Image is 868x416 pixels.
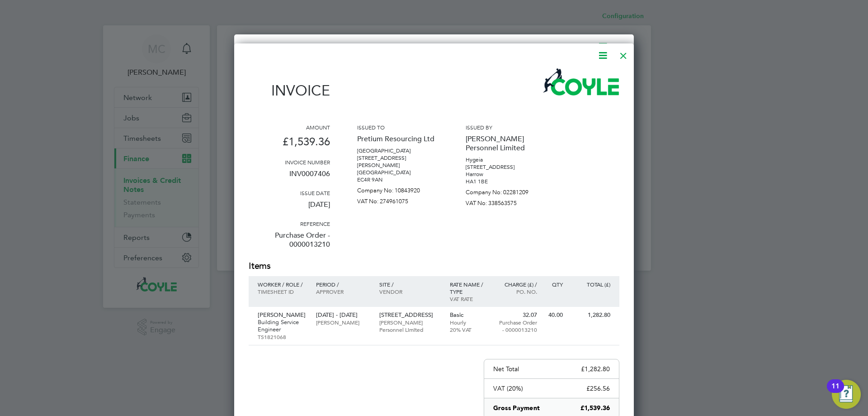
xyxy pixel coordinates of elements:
[357,124,439,131] h3: Issued to
[249,196,330,220] p: [DATE]
[450,295,489,302] p: VAT rate
[493,384,523,392] p: VAT (20%)
[498,311,537,319] p: 32.07
[546,311,563,319] p: 40.00
[249,124,330,131] h3: Amount
[258,281,307,288] p: Worker / Role /
[249,131,330,158] p: £1,539.36
[832,380,861,409] button: Open Resource Center, 11 new notifications
[249,189,330,196] h3: Issue date
[466,185,547,196] p: Company No: 02281209
[466,196,547,207] p: VAT No: 338563575
[357,154,439,169] p: [STREET_ADDRESS][PERSON_NAME]
[466,131,547,156] p: [PERSON_NAME] Personnel Limited
[379,311,441,319] p: [STREET_ADDRESS]
[379,319,441,333] p: [PERSON_NAME] Personnel Limited
[258,319,307,333] p: Building Service Engineer
[249,166,330,189] p: INV0007406
[357,131,439,147] p: Pretium Resourcing Ltd
[357,183,439,194] p: Company No: 10843920
[249,220,330,227] h3: Reference
[249,82,330,99] h1: Invoice
[316,311,370,319] p: [DATE] - [DATE]
[316,319,370,326] p: [PERSON_NAME]
[249,227,330,260] p: Purchase Order - 0000013210
[466,156,547,163] p: Hygeia
[498,288,537,295] p: Po. No.
[466,163,547,171] p: [STREET_ADDRESS]
[249,260,619,273] h2: Items
[258,288,307,295] p: Timesheet ID
[316,288,370,295] p: Approver
[580,404,610,413] p: £1,539.36
[831,386,840,398] div: 11
[493,404,540,413] p: Gross Payment
[450,319,489,326] p: Hourly
[572,281,610,288] p: Total (£)
[450,281,489,295] p: Rate name / type
[546,281,563,288] p: QTY
[379,288,441,295] p: Vendor
[498,319,537,333] p: Purchase Order - 0000013210
[586,384,610,392] p: £256.56
[357,194,439,205] p: VAT No: 274961075
[357,176,439,183] p: EC4R 9AN
[258,333,307,340] p: TS1821068
[450,326,489,333] p: 20% VAT
[357,169,439,176] p: [GEOGRAPHIC_DATA]
[498,281,537,288] p: Charge (£) /
[572,311,610,319] p: 1,282.80
[258,311,307,319] p: [PERSON_NAME]
[450,311,489,319] p: Basic
[466,178,547,185] p: HA1 1BE
[357,147,439,154] p: [GEOGRAPHIC_DATA]
[379,281,441,288] p: Site /
[466,124,547,131] h3: Issued by
[493,365,519,373] p: Net Total
[543,68,619,96] img: coyles-logo-remittance.png
[249,158,330,166] h3: Invoice number
[581,365,610,373] p: £1,282.80
[316,281,370,288] p: Period /
[466,171,547,178] p: Harrow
